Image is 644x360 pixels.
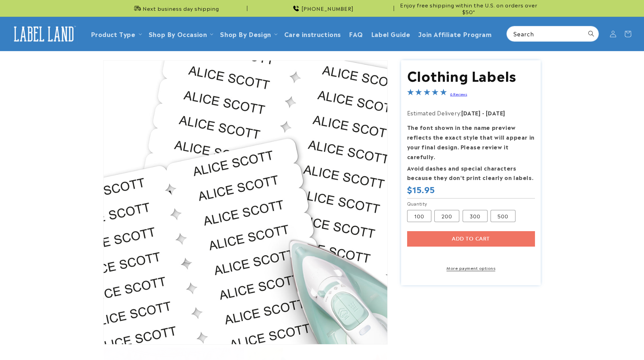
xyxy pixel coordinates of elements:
span: Label Guide [371,30,410,38]
span: Enjoy free shipping within the U.S. on orders over $50* [397,2,541,15]
strong: The font shown in the name preview reflects the exact style that will appear in your final design... [407,123,535,160]
span: Next business day shipping [143,5,219,12]
button: Search [584,26,599,41]
a: Shop By Design [220,29,271,38]
label: 200 [434,210,459,222]
strong: - [482,109,485,117]
a: 6 Reviews [450,92,467,96]
a: More payment options [407,265,535,271]
span: [PHONE_NUMBER] [301,5,354,12]
label: 100 [407,210,431,222]
h1: Clothing Labels [407,66,535,84]
summary: Product Type [87,26,145,42]
img: Label Land [10,24,77,44]
label: 500 [491,210,515,222]
span: $15.95 [407,184,435,194]
a: Label Guide [367,26,415,42]
a: FAQ [345,26,367,42]
p: Estimated Delivery: [407,108,535,118]
a: Care instructions [280,26,345,42]
span: Shop By Occasion [149,30,207,38]
legend: Quantity [407,200,428,207]
span: Care instructions [284,30,341,38]
strong: [DATE] [486,109,505,117]
summary: Shop By Occasion [145,26,216,42]
strong: [DATE] [461,109,481,117]
label: 300 [463,210,488,222]
span: FAQ [349,30,363,38]
strong: Avoid dashes and special characters because they don’t print clearly on labels. [407,164,534,182]
span: 4.8-star overall rating [407,89,447,98]
a: Join Affiliate Program [414,26,496,42]
span: Join Affiliate Program [418,30,492,38]
summary: Shop By Design [216,26,280,42]
a: Product Type [91,29,136,38]
a: Label Land [8,21,80,47]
